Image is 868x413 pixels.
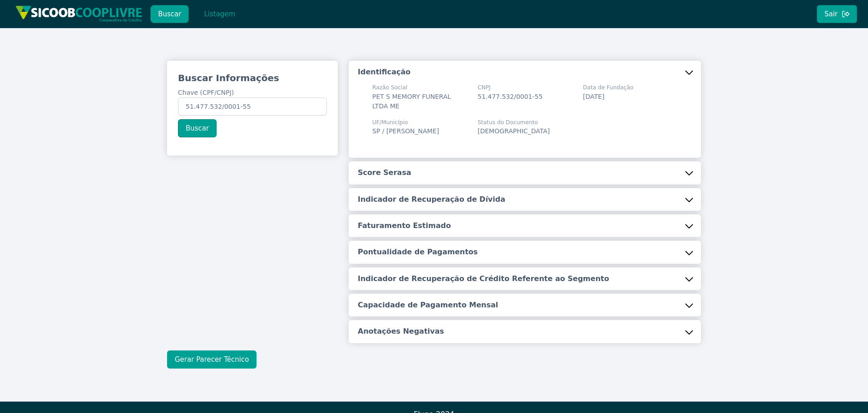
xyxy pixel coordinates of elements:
[349,161,701,184] button: Score Serasa
[178,97,327,116] input: Chave (CPF/CNPJ)
[372,127,439,135] span: SP / [PERSON_NAME]
[358,221,451,231] h5: Faturamento Estimado
[15,5,143,22] img: img/sicoob_cooplivre.png
[349,61,701,83] button: Identificação
[372,83,467,92] span: Razão Social
[178,89,234,96] span: Chave (CPF/CNPJ)
[358,326,444,336] h5: Anotações Negativas
[196,5,243,23] button: Listagem
[358,274,609,284] h5: Indicador de Recuperação de Crédito Referente ao Segmento
[583,93,604,100] span: [DATE]
[358,247,478,257] h5: Pontualidade de Pagamentos
[358,67,410,77] h5: Identificação
[583,83,633,92] span: Data de Fundação
[478,93,542,100] span: 51.477.532/0001-55
[349,320,701,343] button: Anotações Negativas
[372,118,439,126] span: UF/Município
[349,241,701,263] button: Pontualidade de Pagamentos
[349,294,701,316] button: Capacidade de Pagamento Mensal
[349,188,701,211] button: Indicador de Recuperação de Dívida
[372,93,451,110] span: PET S MEMORY FUNERAL LTDA ME
[358,194,505,204] h5: Indicador de Recuperação de Dívida
[478,127,550,135] span: [DEMOGRAPHIC_DATA]
[358,300,498,310] h5: Capacidade de Pagamento Mensal
[349,214,701,237] button: Faturamento Estimado
[178,119,217,137] button: Buscar
[150,5,189,23] button: Buscar
[478,83,542,92] span: CNPJ
[178,72,327,84] h3: Buscar Informações
[349,267,701,290] button: Indicador de Recuperação de Crédito Referente ao Segmento
[817,5,857,23] button: Sair
[167,350,256,369] button: Gerar Parecer Técnico
[478,118,550,126] span: Status do Documento
[358,168,411,178] h5: Score Serasa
